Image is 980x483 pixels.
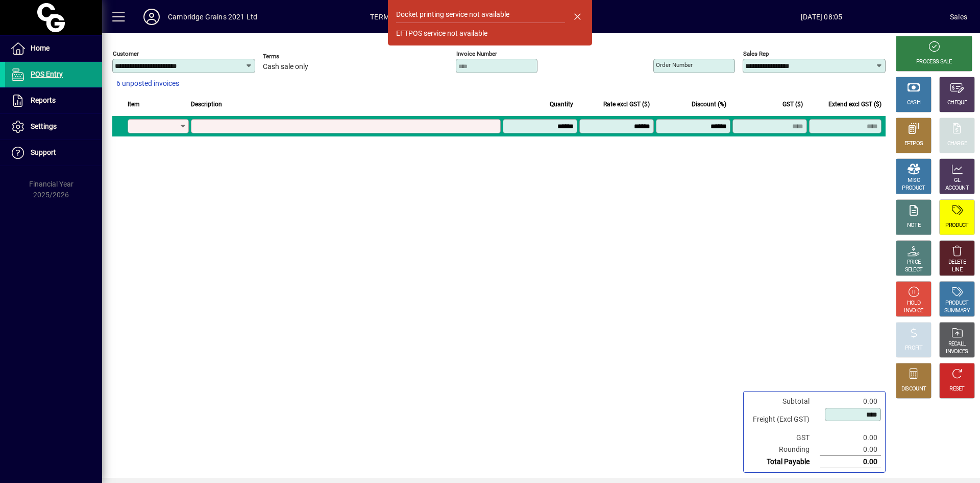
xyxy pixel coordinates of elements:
div: PROCESS SALE [916,58,952,66]
div: PRODUCT [902,185,925,192]
div: ACCOUNT [945,185,969,192]
span: Description [191,99,222,110]
span: GST ($) [782,99,803,110]
div: RESET [949,385,965,393]
td: 0.00 [820,444,881,456]
div: EFTPOS service not available [396,28,487,39]
a: Settings [5,114,102,140]
div: MISC [908,177,920,185]
div: HOLD [907,300,920,307]
span: Terms [263,53,324,60]
div: PRODUCT [945,300,968,307]
div: CHARGE [947,140,967,148]
button: Profile [135,8,168,26]
div: NOTE [907,222,920,229]
div: RECALL [948,340,966,348]
div: INVOICE [904,307,923,315]
span: TERMINAL2 [370,9,410,25]
td: 0.00 [820,396,881,407]
mat-label: Invoice number [456,50,497,57]
div: Cambridge Grains 2021 Ltd [168,9,257,25]
span: Quantity [550,99,573,110]
span: Support [31,148,56,156]
div: INVOICES [946,348,968,356]
td: Subtotal [748,396,820,407]
mat-label: Order number [656,61,693,68]
mat-label: Sales rep [743,50,769,57]
td: GST [748,432,820,444]
div: DELETE [948,259,966,266]
td: 0.00 [820,456,881,468]
div: PROFIT [905,344,922,352]
span: 6 unposted invoices [116,78,179,89]
span: Reports [31,96,56,104]
div: PRICE [907,259,921,266]
span: Item [128,99,140,110]
td: 0.00 [820,432,881,444]
div: SELECT [905,266,923,274]
div: CASH [907,99,920,107]
span: POS Entry [31,70,63,78]
span: Extend excl GST ($) [828,99,881,110]
div: EFTPOS [904,140,923,148]
td: Total Payable [748,456,820,468]
td: Freight (Excl GST) [748,407,820,432]
span: Settings [31,122,57,130]
span: Cash sale only [263,63,308,71]
a: Reports [5,88,102,113]
span: Discount (%) [692,99,726,110]
span: Rate excl GST ($) [603,99,650,110]
div: PRODUCT [945,222,968,229]
a: Support [5,140,102,166]
div: DISCOUNT [901,385,926,393]
span: Home [31,44,50,52]
div: CHEQUE [947,99,967,107]
button: 6 unposted invoices [112,75,183,93]
span: [DATE] 08:05 [693,9,950,25]
div: Sales [950,9,967,25]
div: GL [954,177,961,185]
td: Rounding [748,444,820,456]
div: LINE [952,266,962,274]
div: SUMMARY [944,307,970,315]
mat-label: Customer [113,50,139,57]
a: Home [5,36,102,61]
